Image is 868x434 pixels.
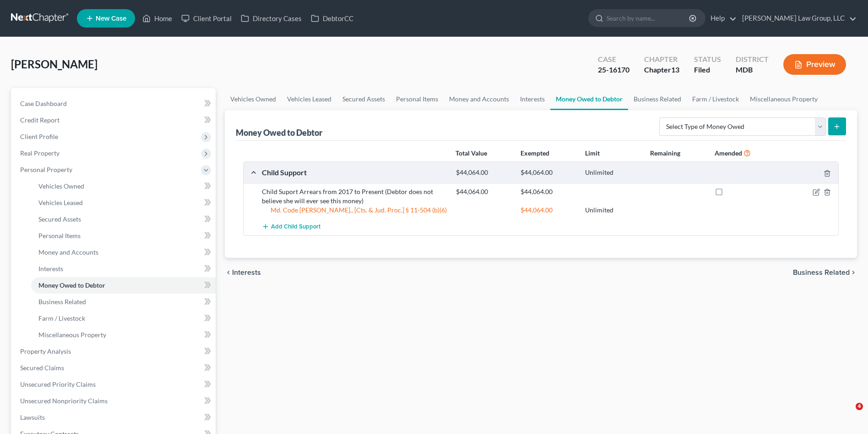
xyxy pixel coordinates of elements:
a: Unsecured Priority Claims [13,376,216,393]
span: Real Property [20,149,60,157]
a: Help [706,10,737,27]
span: New Case [96,15,126,22]
span: 4 [856,403,863,410]
a: Lawsuits [13,409,216,426]
div: Case [598,54,629,65]
div: $44,064.00 [516,168,580,177]
div: Filed [694,65,721,75]
a: Money and Accounts [31,244,216,261]
button: Preview [783,54,846,75]
a: Interests [31,261,216,277]
a: Business Related [31,294,216,310]
i: chevron_right [850,269,857,276]
a: Miscellaneous Property [744,88,823,110]
button: chevron_left Interests [225,269,261,276]
span: Business Related [38,298,86,306]
a: Personal Items [31,228,216,244]
div: $44,064.00 [451,187,516,196]
button: Add Child Support [262,218,320,235]
div: Status [694,54,721,65]
span: Unsecured Priority Claims [20,380,96,388]
a: Money and Accounts [444,88,515,110]
a: Directory Cases [236,10,306,27]
div: Unlimited [580,206,645,215]
span: 13 [671,65,679,74]
a: Secured Assets [337,88,391,110]
span: Business Related [793,269,850,276]
strong: Exempted [521,149,549,157]
a: Home [138,10,177,27]
span: Unsecured Nonpriority Claims [20,397,108,405]
a: Personal Items [391,88,444,110]
a: Vehicles Owned [31,178,216,195]
span: Add Child Support [271,223,320,231]
span: Credit Report [20,116,60,124]
button: Business Related chevron_right [793,269,857,276]
span: Personal Items [38,232,81,239]
a: Business Related [628,88,687,110]
span: Client Profile [20,133,58,140]
span: Vehicles Leased [38,199,83,206]
span: Lawsuits [20,413,45,421]
span: [PERSON_NAME] [11,57,98,71]
input: Search by name... [607,10,690,27]
div: Unlimited [580,168,645,177]
a: Miscellaneous Property [31,327,216,343]
span: Farm / Livestock [38,314,85,322]
div: Money Owed to Debtor [236,127,324,138]
div: Md. Code [PERSON_NAME]., [Cts. & Jud. Proc.] § 11-504 (b)(6) [257,206,451,215]
span: Personal Property [20,166,72,173]
span: Case Dashboard [20,100,67,107]
a: [PERSON_NAME] Law Group, LLC [738,10,857,27]
span: Money and Accounts [38,248,98,256]
span: Miscellaneous Property [38,331,106,339]
span: Property Analysis [20,347,71,355]
a: Case Dashboard [13,95,216,112]
a: Money Owed to Debtor [550,88,628,110]
a: Client Portal [177,10,236,27]
a: Secured Assets [31,211,216,228]
a: Credit Report [13,112,216,128]
a: Property Analysis [13,343,216,360]
div: Chapter [644,54,679,65]
strong: Remaining [650,149,680,157]
a: Vehicles Leased [282,88,337,110]
div: District [736,54,769,65]
span: Secured Claims [20,364,64,372]
iframe: Intercom live chat [837,403,859,425]
a: Secured Claims [13,360,216,376]
span: Interests [38,265,63,273]
a: Vehicles Owned [225,88,282,110]
div: Child Support [257,167,451,177]
span: Secured Assets [38,215,81,223]
div: Chapter [644,65,679,75]
a: Unsecured Nonpriority Claims [13,393,216,409]
div: Child Suport Arrears from 2017 to Present (Debtor does not believe she will ever see this money) [257,187,451,206]
div: $44,064.00 [516,206,580,215]
a: Farm / Livestock [687,88,744,110]
div: 25-16170 [598,65,629,75]
span: Vehicles Owned [38,182,84,190]
strong: Total Value [456,149,487,157]
strong: Limit [585,149,600,157]
span: Interests [232,269,261,276]
a: Money Owed to Debtor [31,277,216,294]
a: Interests [515,88,550,110]
div: MDB [736,65,769,75]
div: $44,064.00 [451,168,516,177]
strong: Amended [715,149,742,157]
div: $44,064.00 [516,187,580,196]
span: Money Owed to Debtor [38,281,105,289]
a: DebtorCC [306,10,358,27]
i: chevron_left [225,269,232,276]
a: Farm / Livestock [31,310,216,327]
a: Vehicles Leased [31,195,216,211]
